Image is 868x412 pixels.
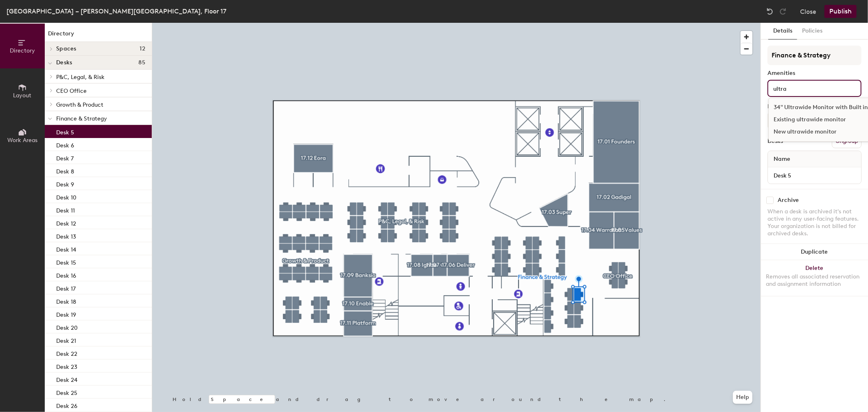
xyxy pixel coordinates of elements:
[56,270,76,279] p: Desk 16
[13,92,32,99] span: Layout
[56,400,77,410] p: Desk 26
[138,59,145,66] span: 85
[56,205,75,214] p: Desk 11
[56,387,77,397] p: Desk 25
[140,46,145,52] span: 12
[10,47,35,54] span: Directory
[56,74,105,81] span: P&C, Legal, & Risk
[56,257,76,266] p: Desk 15
[770,170,859,181] input: Unnamed desk
[772,83,848,93] input: Add amenities
[770,152,794,167] span: Name
[56,322,78,331] p: Desk 20
[56,374,77,384] p: Desk 24
[56,348,77,357] p: Desk 22
[56,231,76,240] p: Desk 13
[766,7,774,15] img: Undo
[45,29,152,42] h1: Directory
[761,244,868,260] button: Duplicate
[797,23,827,39] button: Policies
[56,309,76,318] p: Desk 19
[824,5,857,18] button: Publish
[56,244,76,253] p: Desk 14
[56,218,76,227] p: Desk 12
[56,192,77,201] p: Desk 10
[767,70,861,77] div: Amenities
[767,208,861,237] div: When a desk is archived it's not active in any user-facing features. Your organization is not bil...
[56,59,72,66] span: Desks
[56,115,107,122] span: Finance & Strategy
[56,166,74,175] p: Desk 8
[768,23,797,39] button: Details
[733,391,752,404] button: Help
[56,140,74,149] p: Desk 6
[56,127,74,136] p: Desk 5
[56,361,77,370] p: Desk 23
[56,296,76,305] p: Desk 18
[56,335,76,344] p: Desk 21
[56,46,77,52] span: Spaces
[56,88,87,94] span: CEO Office
[56,179,74,188] p: Desk 9
[767,113,861,128] button: Hoteled
[778,197,799,204] div: Archive
[56,153,74,162] p: Desk 7
[766,273,863,288] div: Removes all associated reservation and assignment information
[779,7,787,15] img: Redo
[767,138,783,145] div: Desks
[761,260,868,296] button: DeleteRemoves all associated reservation and assignment information
[800,5,816,18] button: Close
[7,137,37,144] span: Work Areas
[7,6,226,16] div: [GEOGRAPHIC_DATA] – [PERSON_NAME][GEOGRAPHIC_DATA], Floor 17
[767,103,861,110] div: Desk Type
[56,283,76,292] p: Desk 17
[56,101,103,108] span: Growth & Product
